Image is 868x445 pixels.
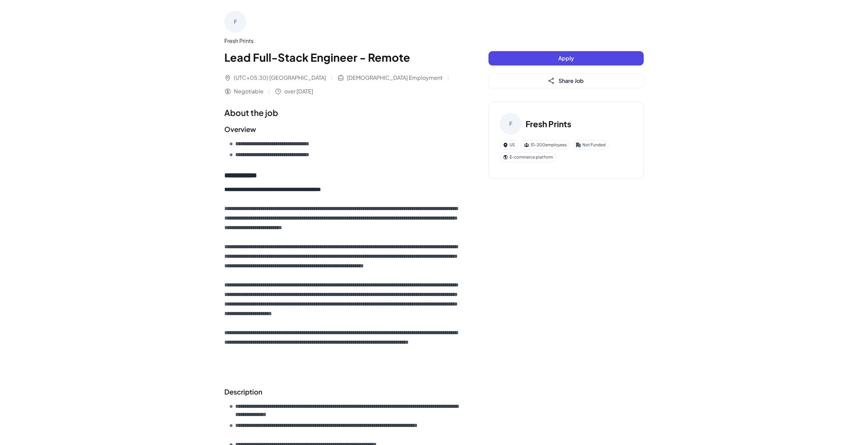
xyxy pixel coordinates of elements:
span: Share Job [559,77,584,84]
div: 51-200 employees [521,140,570,150]
h3: Fresh Prints [526,118,571,130]
div: F [500,113,521,135]
span: (UTC+05:30) [GEOGRAPHIC_DATA] [234,74,326,82]
span: over [DATE] [284,87,313,95]
h1: Lead Full-Stack Engineer - Remote [224,49,461,65]
div: E-commerce platform [500,152,556,162]
span: Apply [558,55,574,62]
h2: Description [224,387,461,397]
button: Apply [488,51,644,65]
div: US [500,140,518,150]
h1: About the job [224,106,461,119]
button: Share Job [488,74,644,88]
span: [DEMOGRAPHIC_DATA] Employment [347,74,443,82]
div: Not Funded [573,140,609,150]
h2: Overview [224,124,461,134]
div: F [224,11,246,33]
div: Fresh Prints [224,37,461,45]
span: Negotiable [234,87,263,95]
